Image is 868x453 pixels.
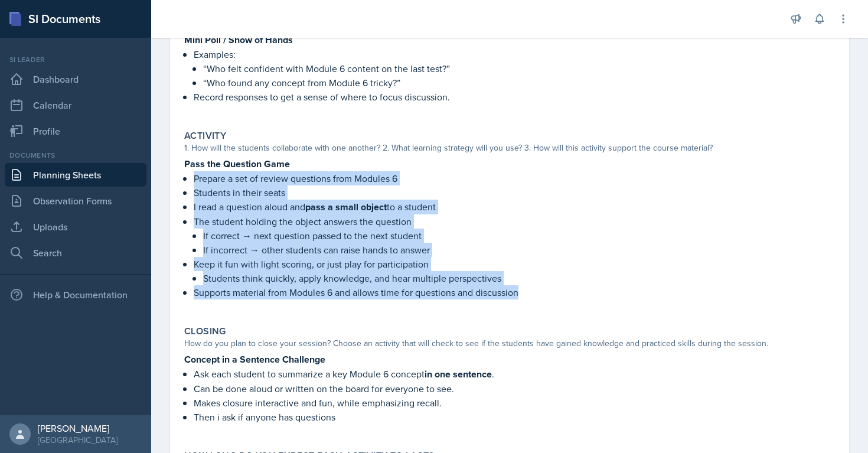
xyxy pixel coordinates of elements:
[5,163,146,187] a: Planning Sheets
[38,434,118,446] div: [GEOGRAPHIC_DATA]
[194,200,835,214] p: I read a question aloud and to a student
[194,257,835,271] p: Keep it fun with light scoring, or just play for participation
[5,283,146,307] div: Help & Documentation
[194,396,835,410] p: Makes closure interactive and fun, while emphasizing recall.
[184,353,325,366] strong: Concept in a Sentence Challenge
[184,33,293,47] strong: Mini Poll / Show of Hands
[203,271,835,285] p: Students think quickly, apply knowledge, and hear multiple perspectives
[5,150,146,161] div: Documents
[38,422,118,434] div: [PERSON_NAME]
[184,337,835,350] div: How do you plan to close your session? Choose an activity that will check to see if the students ...
[5,54,146,65] div: Si leader
[194,47,835,61] p: Examples:
[5,189,146,213] a: Observation Forms
[194,410,835,424] p: Then i ask if anyone has questions
[203,243,835,257] p: If incorrect → other students can raise hands to answer
[194,367,835,382] p: Ask each student to summarize a key Module 6 concept .
[184,142,835,154] div: 1. How will the students collaborate with one another? 2. What learning strategy will you use? 3....
[425,367,492,381] strong: in one sentence
[184,130,226,142] label: Activity
[5,93,146,117] a: Calendar
[194,185,835,200] p: Students in their seats
[5,241,146,265] a: Search
[194,382,835,396] p: Can be done aloud or written on the board for everyone to see.
[203,61,835,76] p: “Who felt confident with Module 6 content on the last test?”
[305,200,387,214] strong: pass a small object
[184,157,290,171] strong: Pass the Question Game
[194,90,835,104] p: Record responses to get a sense of where to focus discussion.
[203,229,835,243] p: If correct → next question passed to the next student
[194,285,835,299] p: Supports material from Modules 6 and allows time for questions and discussion
[194,171,835,185] p: Prepare a set of review questions from Modules 6
[184,325,226,337] label: Closing
[5,215,146,239] a: Uploads
[5,119,146,143] a: Profile
[5,67,146,91] a: Dashboard
[194,214,835,229] p: The student holding the object answers the question
[203,76,835,90] p: “Who found any concept from Module 6 tricky?”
